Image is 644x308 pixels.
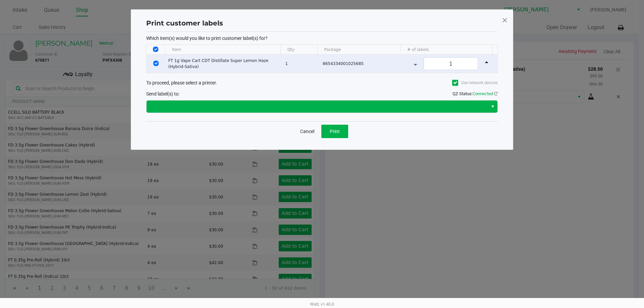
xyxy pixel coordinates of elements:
[146,80,217,85] span: To proceed, please select a printer.
[153,61,159,66] input: Select Row
[400,45,492,55] th: # of labels
[296,125,319,138] button: Cancel
[452,91,498,96] span: QZ Status:
[321,125,348,138] button: Print
[146,35,498,41] p: Which item(s) would you like to print customer label(s) for?
[330,129,340,134] span: Print
[146,18,223,28] h1: Print customer labels
[146,91,179,97] span: Send label(s) to:
[310,302,334,307] span: Web: v1.40.0
[452,80,498,86] label: Use network devices
[473,91,493,96] span: Connected
[282,55,320,73] td: 1
[280,45,317,55] th: Qty
[488,101,497,113] button: Select
[317,45,400,55] th: Package
[165,45,280,55] th: Item
[147,45,497,73] div: Data table
[153,47,158,52] input: Select All Rows
[320,55,404,73] td: 8654334001025685
[165,55,282,73] td: FT 1g Vape Cart CDT Distillate Super Lemon Haze (Hybrid-Sativa)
